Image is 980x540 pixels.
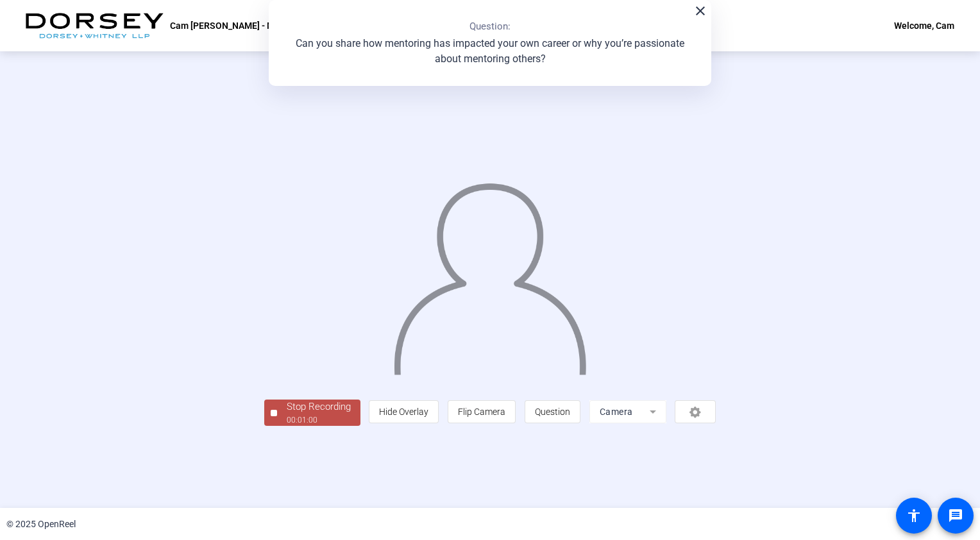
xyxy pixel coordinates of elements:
div: Stop Recording [287,400,351,414]
mat-icon: message [948,508,963,523]
mat-icon: accessibility [906,508,922,523]
img: OpenReel logo [26,13,164,38]
mat-icon: close [693,3,708,19]
button: Stop Recording00:01:00 [264,400,360,426]
span: Question [535,407,570,417]
span: Hide Overlay [379,407,428,417]
p: Question: [469,19,511,34]
p: Cam [PERSON_NAME] - Mentoring Testimonial [170,18,360,33]
img: overlay [393,172,588,375]
span: Flip Camera [458,407,505,417]
div: © 2025 OpenReel [6,518,76,531]
p: Can you share how mentoring has impacted your own career or why you’re passionate about mentoring... [282,36,698,67]
button: Flip Camera [448,400,516,423]
button: Question [525,400,580,423]
button: Hide Overlay [369,400,439,423]
div: Welcome, Cam [894,18,954,33]
div: 00:01:00 [287,414,351,426]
